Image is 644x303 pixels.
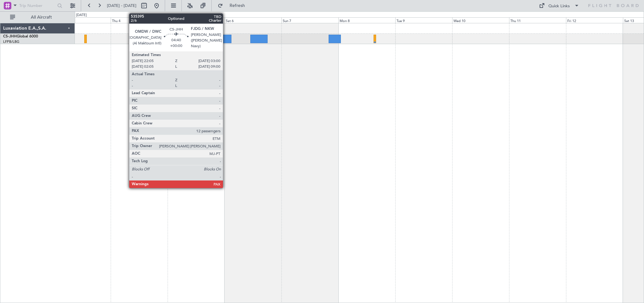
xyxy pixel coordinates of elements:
[215,1,253,11] button: Refresh
[338,17,395,23] div: Mon 8
[111,17,168,23] div: Thu 4
[548,3,570,9] div: Quick Links
[225,17,281,23] div: Sat 6
[395,17,452,23] div: Tue 9
[566,17,623,23] div: Fri 12
[107,3,136,9] span: [DATE] - [DATE]
[168,17,225,23] div: Fri 5
[3,35,38,38] a: CS-JHHGlobal 6000
[3,39,19,44] a: LFPB/LBG
[224,3,251,8] span: Refresh
[19,1,55,10] input: Trip Number
[452,17,509,23] div: Wed 10
[16,15,66,20] span: All Aircraft
[536,1,582,11] button: Quick Links
[54,17,111,23] div: Wed 3
[7,12,68,22] button: All Aircraft
[3,35,17,38] span: CS-JHH
[76,13,87,18] div: [DATE]
[281,17,338,23] div: Sun 7
[509,17,566,23] div: Thu 11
